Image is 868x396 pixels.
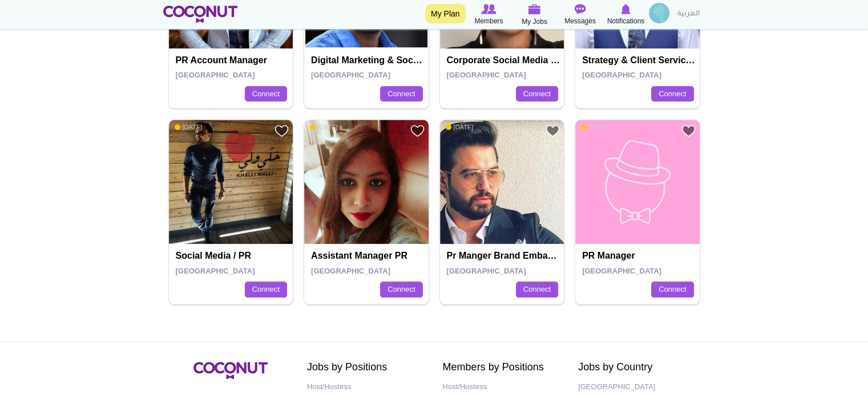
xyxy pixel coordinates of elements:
[528,4,541,14] img: My Jobs
[512,3,558,27] a: My Jobs My Jobs
[176,267,255,275] span: [GEOGRAPHIC_DATA]
[558,3,603,27] a: Messages Messages
[410,124,425,138] a: Add to Favourites
[447,55,560,66] h4: Corporate Social Media & PR Executive
[603,3,649,27] a: Notifications Notifications
[447,251,560,261] h4: Pr manger brand Embasdor
[581,123,609,131] span: [DATE]
[575,4,586,14] img: Messages
[672,3,705,26] a: العربية
[311,55,425,66] h4: Digital Marketing & Social Media Manager
[651,281,693,297] a: Connect
[466,3,512,27] a: Browse Members Members
[446,123,474,131] span: [DATE]
[474,15,503,27] span: Members
[578,379,697,395] a: [GEOGRAPHIC_DATA]
[564,15,596,27] span: Messages
[311,251,425,261] h4: Assistant Manager PR
[425,4,466,23] a: My Plan
[582,55,696,66] h4: Strategy & Client Servicing Lead
[582,267,661,275] span: [GEOGRAPHIC_DATA]
[516,86,558,102] a: Connect
[163,6,238,23] img: Home
[443,362,562,373] h2: Members by Positions
[582,251,696,261] h4: PR Manager
[176,55,289,66] h4: PR Account Manager
[307,362,426,373] h2: Jobs by Positions
[380,86,422,102] a: Connect
[582,71,661,79] span: [GEOGRAPHIC_DATA]
[175,123,203,131] span: [DATE]
[516,281,558,297] a: Connect
[546,124,560,138] a: Add to Favourites
[193,362,268,379] img: Coconut
[176,251,289,261] h4: Social Media / PR
[245,281,287,297] a: Connect
[607,15,644,27] span: Notifications
[443,379,562,395] a: Host/Hostess
[311,71,390,79] span: [GEOGRAPHIC_DATA]
[481,4,496,14] img: Browse Members
[311,267,390,275] span: [GEOGRAPHIC_DATA]
[621,4,631,14] img: Notifications
[447,267,526,275] span: [GEOGRAPHIC_DATA]
[651,86,693,102] a: Connect
[245,86,287,102] a: Connect
[380,281,422,297] a: Connect
[522,16,547,27] span: My Jobs
[578,362,697,373] h2: Jobs by Country
[310,123,338,131] span: [DATE]
[681,124,696,138] a: Add to Favourites
[274,124,289,138] a: Add to Favourites
[447,71,526,79] span: [GEOGRAPHIC_DATA]
[176,71,255,79] span: [GEOGRAPHIC_DATA]
[307,379,426,395] a: Host/Hostess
